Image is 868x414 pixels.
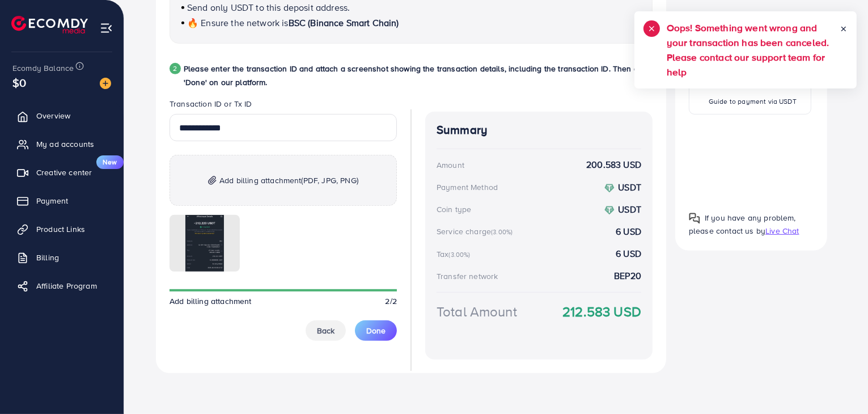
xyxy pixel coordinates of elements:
a: Creative centerNew [9,161,115,184]
div: Amount [437,159,464,171]
img: img uploaded [185,215,225,272]
div: 2 [170,63,181,74]
span: If you have any problem, please contact us by [689,212,796,236]
span: 🔥 Ensure the network is [187,16,289,29]
span: 2/2 [386,295,397,307]
a: Billing [9,246,115,269]
span: Live Chat [765,225,799,236]
div: Tax [437,248,474,260]
strong: 6 USD [616,225,641,238]
a: Affiliate Program [9,274,115,297]
small: (3.00%) [448,250,470,259]
a: My ad accounts [9,133,115,155]
div: Transfer network [437,271,498,282]
span: BSC (Binance Smart Chain) [289,16,399,29]
iframe: Chat [820,363,859,405]
span: Payment [36,195,68,206]
p: Guide to payment via USDT [709,95,797,108]
button: Done [355,320,397,341]
span: Done [366,325,386,336]
span: New [96,155,124,169]
img: img [208,176,217,185]
span: (PDF, JPG, PNG) [302,175,358,186]
strong: USDT [618,181,641,193]
h5: Oops! Something went wrong and your transaction has been canceled. Please contact our support tea... [667,20,840,79]
legend: Transaction ID or Tx ID [170,98,397,114]
img: Popup guide [689,213,700,224]
div: Coin type [437,204,471,215]
strong: 200.583 USD [586,158,641,171]
span: Affiliate Program [36,280,97,292]
img: logo [11,16,88,33]
p: Please enter the transaction ID and attach a screenshot showing the transaction details, includin... [184,62,653,89]
a: Payment [9,189,115,212]
button: Back [306,320,346,341]
img: coin [604,183,615,193]
strong: 6 USD [616,247,641,260]
span: Overview [36,110,70,121]
span: Creative center [36,167,92,178]
span: Add billing attachment [219,174,358,187]
small: (3.00%) [491,227,513,236]
span: Back [317,325,335,336]
span: $0 [12,74,26,91]
h4: Summary [437,123,641,137]
img: menu [100,22,113,35]
img: image [100,78,111,89]
img: coin [604,205,615,216]
strong: 212.583 USD [562,302,641,322]
strong: USDT [618,203,641,216]
div: Payment Method [437,181,498,193]
a: Overview [9,104,115,127]
span: Billing [36,252,59,263]
div: Service charge [437,226,516,237]
span: Product Links [36,223,85,235]
div: Total Amount [437,302,517,322]
p: Send only USDT to this deposit address. [181,1,641,14]
a: Product Links [9,218,115,240]
strong: BEP20 [614,269,641,282]
span: My ad accounts [36,138,94,150]
span: Add billing attachment [170,295,252,307]
span: Ecomdy Balance [12,62,74,74]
